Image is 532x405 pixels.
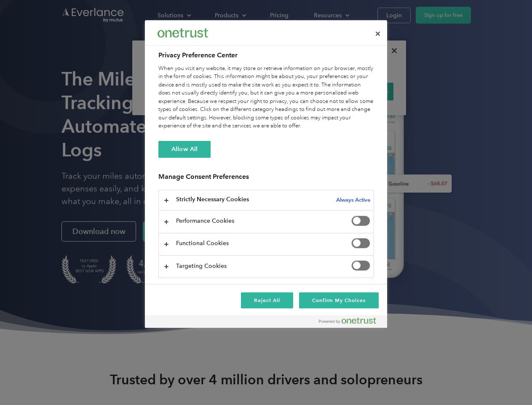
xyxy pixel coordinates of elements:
[145,20,387,328] div: Preference center
[299,292,379,308] button: Confirm My Choices
[241,292,293,308] button: Reject All
[319,317,383,328] a: Powered by OneTrust Opens in a new Tab
[158,65,374,130] div: When you visit any website, it may store or retrieve information on your browser, mostly in the f...
[158,50,374,60] h2: Privacy Preference Center
[369,24,387,43] button: Close
[145,20,387,328] div: Privacy Preference Center
[158,141,211,158] button: Allow All
[158,173,374,186] h3: Manage Consent Preferences
[158,28,208,37] img: Everlance
[319,317,376,324] img: Powered by OneTrust Opens in a new Tab
[158,24,208,41] div: Everlance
